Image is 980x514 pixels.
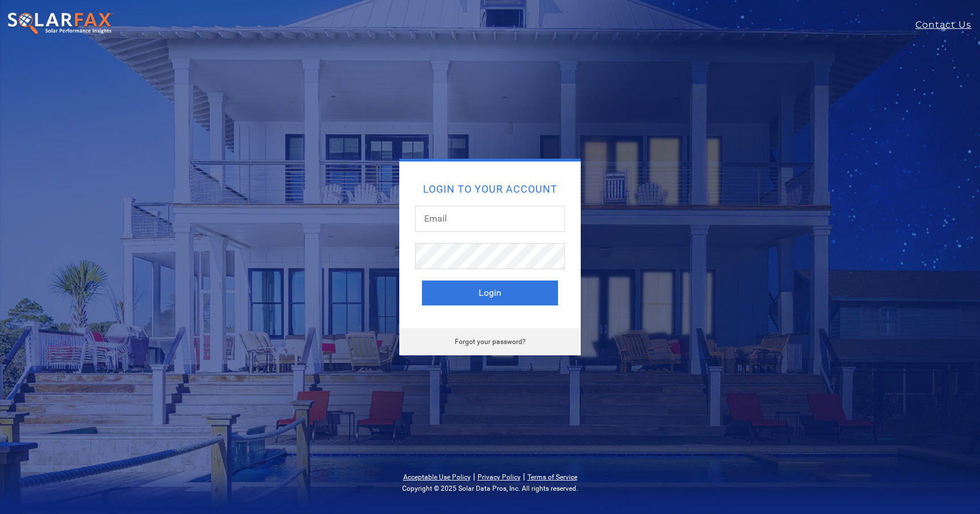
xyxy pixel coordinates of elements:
a: Terms of Service [527,473,577,481]
a: Contact Us [915,18,980,32]
span: | [523,471,525,482]
a: Privacy Policy [478,473,521,481]
button: Login [422,281,558,305]
a: Acceptable Use Policy [403,473,471,481]
h2: Login to your account [422,184,558,194]
span: | [473,471,475,482]
input: Email [415,206,565,232]
a: Forgot your password? [455,338,526,346]
img: SolarFax [7,12,113,36]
